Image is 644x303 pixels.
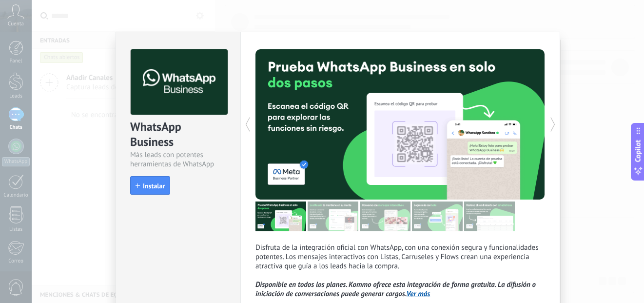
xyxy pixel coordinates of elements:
[131,49,228,115] img: logo_main.png
[130,176,170,195] button: Instalar
[255,243,545,299] p: Disfruta de la integración oficial con WhatsApp, con una conexión segura y funcionalidades potent...
[255,280,536,299] i: Disponible en todos los planes. Kommo ofrece esta integración de forma gratuita. La difusión o in...
[407,289,430,299] a: Ver más
[143,182,165,189] span: Instalar
[464,202,515,231] img: tour_image_cc377002d0016b7ebaeb4dbe65cb2175.png
[255,202,306,231] img: tour_image_7a4924cebc22ed9e3259523e50fe4fd6.png
[412,202,463,231] img: tour_image_62c9952fc9cf984da8d1d2aa2c453724.png
[308,202,358,231] img: tour_image_cc27419dad425b0ae96c2716632553fa.png
[130,150,226,169] div: Más leads con potentes herramientas de WhatsApp
[130,119,226,150] div: WhatsApp Business
[633,140,643,162] span: Copilot
[360,202,410,231] img: tour_image_1009fe39f4f058b759f0df5a2b7f6f06.png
